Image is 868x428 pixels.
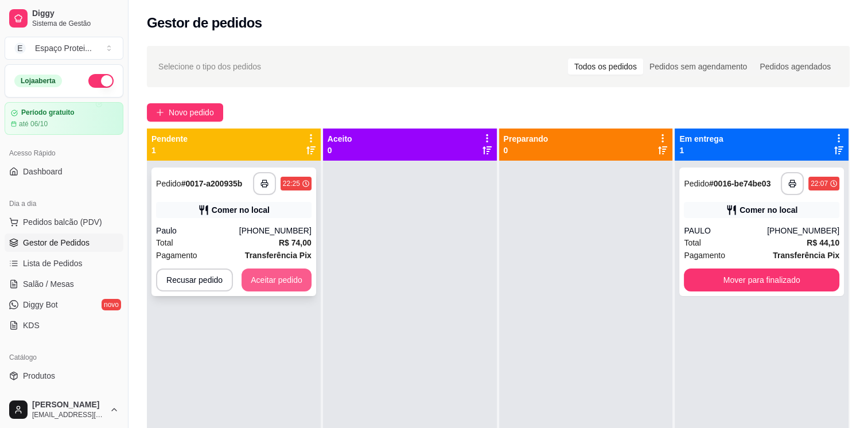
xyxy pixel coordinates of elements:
p: Aceito [328,133,352,145]
span: Selecione o tipo dos pedidos [158,60,261,73]
span: Pagamento [156,249,197,262]
a: Lista de Pedidos [5,254,123,273]
div: [PHONE_NUMBER] [239,225,312,236]
span: Novo pedido [169,106,214,119]
div: Espaço Protei ... [35,42,92,54]
span: Produtos [23,370,55,382]
span: Pedido [684,179,709,188]
button: Alterar Status [88,74,114,88]
button: Aceitar pedido [242,269,312,291]
a: KDS [5,316,123,334]
div: Loja aberta [14,75,62,87]
p: 1 [151,145,188,156]
p: 0 [504,145,548,156]
span: [PERSON_NAME] [32,400,105,410]
span: Pagamento [684,249,725,262]
strong: # 0016-be74be03 [709,179,770,188]
button: Pedidos balcão (PDV) [5,213,123,231]
div: Pedidos agendados [753,59,837,75]
span: Pedidos balcão (PDV) [23,216,102,228]
span: KDS [23,320,40,331]
span: Diggy [32,9,119,19]
span: E [14,42,26,54]
a: Complementos [5,387,123,406]
strong: R$ 74,00 [279,238,312,247]
button: Novo pedido [147,103,223,122]
span: Lista de Pedidos [23,258,83,269]
span: Diggy Bot [23,299,58,310]
button: [PERSON_NAME][EMAIL_ADDRESS][DOMAIN_NAME] [5,396,123,423]
div: Paulo [156,225,239,236]
p: Preparando [504,133,548,145]
h2: Gestor de pedidos [147,14,262,32]
a: Salão / Mesas [5,275,123,293]
a: Gestor de Pedidos [5,234,123,252]
a: Período gratuitoaté 06/10 [5,102,123,135]
span: Dashboard [23,166,63,177]
strong: # 0017-a200935b [181,179,243,188]
a: Dashboard [5,162,123,181]
span: Complementos [23,391,77,402]
span: Pedido [156,179,181,188]
p: Pendente [151,133,188,145]
div: Acesso Rápido [5,144,123,162]
p: 1 [679,145,723,156]
div: Dia a dia [5,194,123,213]
strong: Transferência Pix [245,251,312,260]
div: 22:25 [283,179,300,188]
p: Em entrega [679,133,723,145]
strong: R$ 44,10 [807,238,839,247]
div: 22:07 [811,179,828,188]
article: Período gratuito [21,108,75,117]
a: Diggy Botnovo [5,295,123,314]
article: até 06/10 [19,119,48,129]
a: Produtos [5,367,123,385]
div: Comer no local [212,204,270,216]
strong: Transferência Pix [773,251,839,260]
div: Todos os pedidos [568,59,643,75]
span: Gestor de Pedidos [23,237,89,248]
div: [PHONE_NUMBER] [767,225,839,236]
button: Mover para finalizado [684,269,839,291]
div: PAULO [684,225,767,236]
span: Total [684,236,701,249]
div: Comer no local [739,204,797,216]
button: Select a team [5,37,123,60]
span: Salão / Mesas [23,278,74,290]
span: plus [156,108,164,116]
span: Sistema de Gestão [32,19,119,28]
button: Recusar pedido [156,269,233,291]
span: [EMAIL_ADDRESS][DOMAIN_NAME] [32,410,105,419]
div: Catálogo [5,348,123,367]
a: DiggySistema de Gestão [5,5,123,32]
p: 0 [328,145,352,156]
span: Total [156,236,173,249]
div: Pedidos sem agendamento [643,59,753,75]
